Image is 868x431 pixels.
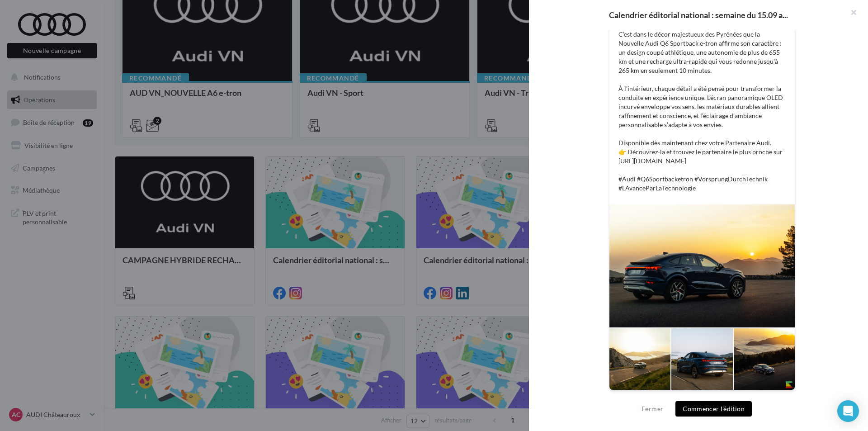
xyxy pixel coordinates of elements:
span: Calendrier éditorial national : semaine du 15.09 a... [609,11,788,19]
div: Open Intercom Messenger [837,400,859,422]
p: Et si vos trajets prenaient une nouvelle dimension ? C’est dans le décor majestueux des Pyrénées ... [618,21,786,193]
button: Commencer l'édition [675,401,752,417]
div: La prévisualisation est non-contractuelle [609,390,795,402]
button: Fermer [638,403,667,414]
